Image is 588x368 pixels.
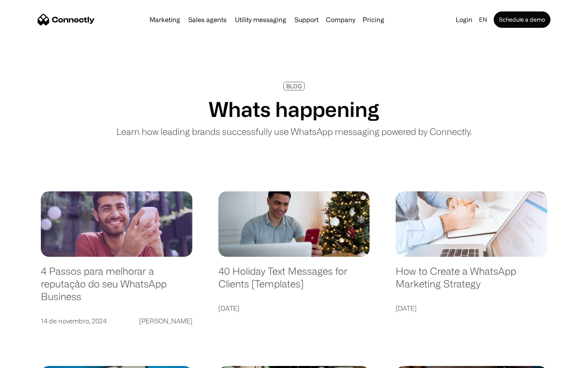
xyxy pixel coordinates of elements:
p: Learn how leading brands successfully use WhatsApp messaging powered by Connectly. [116,125,472,138]
div: Company [323,14,358,25]
div: Company [326,14,355,25]
a: 4 Passos para melhorar a reputação do seu WhatsApp Business [41,265,192,311]
a: Schedule a demo [494,11,550,28]
div: [DATE] [396,303,416,314]
a: 40 Holiday Text Messages for Clients [Templates] [218,265,370,298]
a: Pricing [359,16,388,23]
a: home [38,13,95,26]
div: [DATE] [218,303,239,314]
ul: Language list [16,354,49,365]
a: Marketing [146,16,183,23]
div: [PERSON_NAME] [139,315,192,327]
h1: Whats happening [209,97,379,121]
div: 14 de novembro, 2024 [41,315,107,327]
a: Sales agents [185,16,230,23]
div: en [479,14,487,25]
a: How to Create a WhatsApp Marketing Strategy [396,265,547,298]
div: BLOG [286,83,302,89]
a: Login [452,14,476,25]
aside: Language selected: English [8,354,49,365]
a: Utility messaging [232,16,290,23]
div: en [476,14,492,25]
a: Support [291,16,322,23]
